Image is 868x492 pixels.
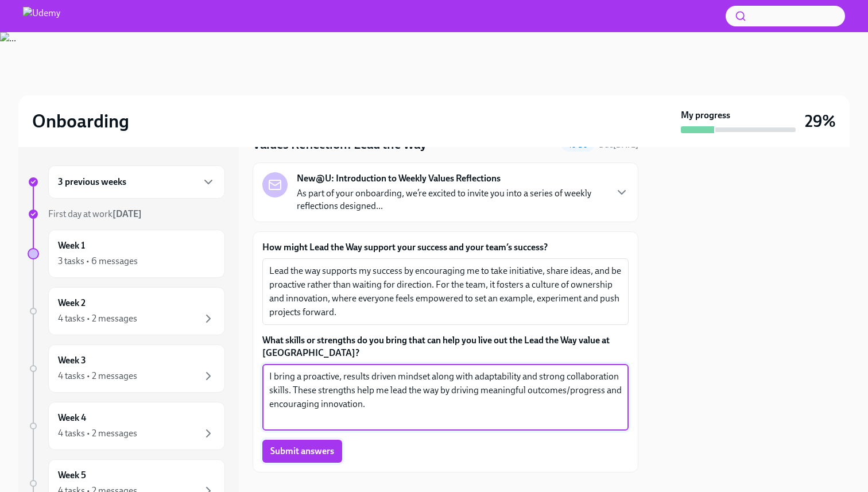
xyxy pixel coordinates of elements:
button: Submit answers [262,440,342,463]
span: Submit answers [270,445,334,457]
span: First day at work [48,208,142,219]
strong: My progress [681,109,730,122]
p: As part of your onboarding, we’re excited to invite you into a series of weekly reflections desig... [297,187,606,212]
img: Udemy [23,7,60,25]
strong: [DATE] [613,140,638,150]
h6: Week 2 [58,297,86,309]
textarea: Lead the way supports my success by encouraging me to take initiative, share ideas, and be proact... [269,264,622,319]
h6: Week 1 [58,239,85,252]
label: How might Lead the Way support your success and your team’s success? [262,241,629,254]
strong: [DATE] [113,208,142,219]
a: First day at work[DATE] [28,208,225,220]
div: 3 previous weeks [48,165,225,199]
h6: Week 3 [58,354,86,367]
h6: Week 5 [58,469,86,482]
h6: Week 4 [58,412,86,424]
textarea: I bring a proactive, results driven mindset along with adaptability and strong collaboration skil... [269,370,622,425]
a: Week 13 tasks • 6 messages [28,230,225,278]
div: 4 tasks • 2 messages [58,370,137,382]
strong: New@U: Introduction to Weekly Values Reflections [297,172,501,185]
a: Week 34 tasks • 2 messages [28,344,225,393]
div: 3 tasks • 6 messages [58,255,138,268]
span: Due [599,140,638,150]
h2: Onboarding [32,110,129,133]
h3: 29% [805,111,836,131]
a: Week 44 tasks • 2 messages [28,402,225,450]
label: What skills or strengths do you bring that can help you live out the Lead the Way value at [GEOGR... [262,334,629,359]
h6: 3 previous weeks [58,176,126,188]
div: 4 tasks • 2 messages [58,312,137,325]
a: Week 24 tasks • 2 messages [28,287,225,335]
div: 4 tasks • 2 messages [58,427,137,440]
